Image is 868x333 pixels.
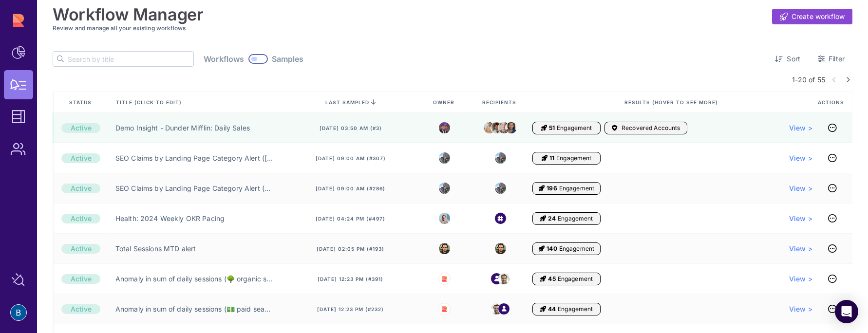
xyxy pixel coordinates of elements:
[61,153,100,163] div: Active
[320,125,382,131] span: [DATE] 03:50 am (#3)
[540,305,546,313] i: Engagement
[558,305,593,313] span: Engagement
[539,185,545,192] i: Engagement
[789,153,812,163] a: View >
[829,54,845,64] span: Filter
[539,245,545,253] i: Engagement
[540,275,546,283] i: Engagement
[495,152,506,164] img: 3603401176594_91665fb9f55b94701b13_32.jpg
[542,154,547,162] i: Engagement
[115,244,196,254] a: Total Sessions MTD alert
[439,122,450,133] img: michael.jpeg
[439,213,450,224] img: 5319324584592_ac8861a19d2e7aecaba4_32.jpg
[115,123,250,133] a: Demo Insight - Dunder Mifflin: Daily Sales
[540,215,546,222] i: Engagement
[495,183,506,194] img: 3603401176594_91665fb9f55b94701b13_32.jpg
[11,305,26,320] img: account-photo
[61,244,100,254] div: Active
[316,215,385,222] span: [DATE] 04:24 pm (#497)
[442,306,448,312] img: Rupert
[68,52,193,66] input: Search by title
[498,273,509,284] img: 1535454291666_907810eb340aed75b3af_32.jpg
[549,154,554,162] span: 11
[115,304,273,314] a: Anomaly in sum of daily sessions (💵 paid search)
[818,99,846,106] span: Actions
[442,276,448,282] img: Rupert
[61,304,100,314] div: Active
[484,120,495,135] img: stanley.jpeg
[547,245,557,253] span: 140
[491,122,502,133] img: jim.jpeg
[548,305,556,313] span: 44
[61,123,100,133] div: Active
[53,5,204,24] h1: Workflow Manager
[439,243,450,254] img: 7111394022660_177de20f934574fcd7a5_32.jpg
[318,276,383,282] span: [DATE] 12:23 pm (#391)
[789,184,812,193] a: View >
[506,120,517,135] img: kelly.png
[557,124,592,132] span: Engagement
[556,154,591,162] span: Engagement
[482,99,518,106] span: Recipients
[115,214,225,223] a: Health: 2024 Weekly OKR Pacing
[61,214,100,223] div: Active
[69,99,94,106] span: Status
[558,275,593,283] span: Engagement
[115,184,273,193] a: SEO Claims by Landing Page Category Alert (Drop)
[498,120,509,135] img: dwight.png
[789,274,812,284] a: View >
[622,124,680,132] span: Recovered Accounts
[549,124,555,132] span: 51
[547,185,557,192] span: 196
[559,245,594,253] span: Engagement
[439,183,450,194] img: 3603401176594_91665fb9f55b94701b13_32.jpg
[789,304,812,314] a: View >
[316,185,385,192] span: [DATE] 09:00 am (#286)
[116,99,184,106] span: Title (click to edit)
[491,303,502,314] img: 1535454291666_907810eb340aed75b3af_32.jpg
[439,152,450,164] img: 3603401176594_91665fb9f55b94701b13_32.jpg
[792,12,845,21] span: Create workflow
[789,123,812,133] a: View >
[548,275,555,283] span: 45
[835,300,858,323] div: Open Intercom Messenger
[115,153,273,163] a: SEO Claims by Landing Page Category Alert ([PERSON_NAME])
[61,184,100,193] div: Active
[789,214,812,223] a: View >
[792,74,825,85] span: 1-20 of 55
[317,306,384,313] span: [DATE] 12:23 pm (#232)
[325,99,369,105] span: last sampled
[316,155,386,162] span: [DATE] 09:00 am (#307)
[272,54,304,64] span: Samples
[115,274,273,284] a: Anomaly in sum of daily sessions (🌳 organic search)
[548,215,556,222] span: 24
[541,124,547,132] i: Engagement
[317,245,384,252] span: [DATE] 02:05 pm (#193)
[204,54,244,64] span: Workflows
[789,244,812,254] a: View >
[53,24,852,32] h3: Review and manage all your existing workflows
[558,215,593,222] span: Engagement
[787,54,800,64] span: Sort
[612,124,618,132] i: Accounts
[495,243,506,254] img: 7111394022660_177de20f934574fcd7a5_32.jpg
[624,99,720,106] span: Results (Hover to see more)
[61,274,100,284] div: Active
[559,185,594,192] span: Engagement
[433,99,456,106] span: Owner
